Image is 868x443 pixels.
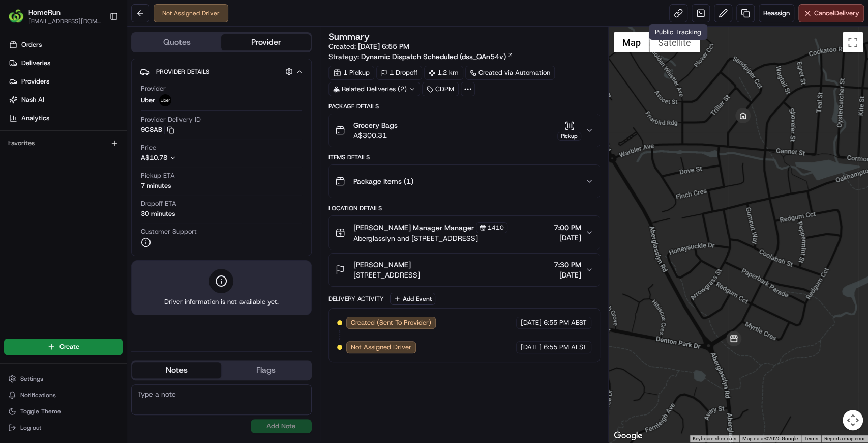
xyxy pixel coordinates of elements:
[328,51,514,62] div: Strategy:
[59,342,79,351] span: Create
[4,404,123,419] button: Toggle Theme
[4,73,127,90] a: Providers
[159,94,171,106] img: uber-new-logo.jpeg
[843,32,863,52] button: Toggle fullscreen view
[4,37,127,53] a: Orders
[4,421,123,435] button: Log out
[544,318,587,327] span: 6:55 PM AEST
[759,4,794,22] button: Reassign
[4,92,127,108] a: Nash AI
[424,66,463,80] div: 1.2 km
[544,343,587,352] span: 6:55 PM AEST
[557,121,581,141] button: Pickup
[328,66,374,80] div: 1 Pickup
[611,429,645,442] a: Open this area in Google Maps (opens a new window)
[141,181,171,190] div: 7 minutes
[141,84,166,93] span: Provider
[798,4,864,22] button: CancelDelivery
[141,227,197,236] span: Customer Support
[521,343,542,352] span: [DATE]
[141,153,230,162] button: A$10.78
[20,407,61,416] span: Toggle Theme
[361,51,506,62] span: Dynamic Dispatch Scheduled (dss_QAn54v)
[141,143,156,152] span: Price
[329,114,600,147] button: Grocery BagsA$300.31Pickup
[20,391,56,399] span: Notifications
[141,209,175,218] div: 30 minutes
[557,132,581,141] div: Pickup
[328,32,370,41] h3: Summary
[4,135,123,151] div: Favorites
[742,436,798,441] span: Map data ©2025 Google
[358,42,409,51] span: [DATE] 6:55 PM
[488,224,504,232] span: 1410
[132,34,221,50] button: Quotes
[328,82,420,96] div: Related Deliveries (2)
[361,51,514,62] a: Dynamic Dispatch Scheduled (dss_QAn54v)
[353,223,474,233] span: [PERSON_NAME] Manager Manager
[353,120,398,130] span: Grocery Bags
[353,176,413,186] span: Package Items ( 1 )
[21,114,49,123] span: Analytics
[28,7,61,17] button: HomeRun
[4,388,123,402] button: Notifications
[21,40,42,49] span: Orders
[328,204,600,212] div: Location Details
[554,260,581,270] span: 7:30 PM
[328,41,409,51] span: Created:
[141,115,201,124] span: Provider Delivery ID
[141,171,175,180] span: Pickup ETA
[554,233,581,243] span: [DATE]
[140,63,303,80] button: Provider Details
[141,199,176,208] span: Dropoff ETA
[221,362,310,378] button: Flags
[141,125,174,134] button: 9C8AB
[351,318,431,327] span: Created (Sent To Provider)
[649,32,700,52] button: Show satellite imagery
[4,372,123,386] button: Settings
[8,8,24,24] img: HomeRun
[164,297,278,307] span: Driver information is not available yet.
[824,436,865,441] a: Report a map error
[4,55,127,71] a: Deliveries
[353,270,420,280] span: [STREET_ADDRESS]
[21,77,49,86] span: Providers
[611,429,645,442] img: Google
[554,223,581,233] span: 7:00 PM
[804,436,818,441] a: Terms (opens in new tab)
[376,66,422,80] div: 1 Dropoff
[4,4,105,29] button: HomeRunHomeRun[EMAIL_ADDRESS][DOMAIN_NAME]
[141,153,167,162] span: A$10.78
[328,153,600,161] div: Items Details
[329,216,600,250] button: [PERSON_NAME] Manager Manager1410Aberglasslyn and [STREET_ADDRESS]7:00 PM[DATE]
[353,130,398,141] span: A$300.31
[141,96,155,105] span: Uber
[614,32,649,52] button: Show street map
[353,233,507,243] span: Aberglasslyn and [STREET_ADDRESS]
[329,254,600,286] button: [PERSON_NAME][STREET_ADDRESS]7:30 PM[DATE]
[20,375,43,383] span: Settings
[693,435,736,442] button: Keyboard shortcuts
[20,424,41,432] span: Log out
[221,34,310,50] button: Provider
[156,68,209,76] span: Provider Details
[353,260,411,270] span: [PERSON_NAME]
[422,82,459,96] div: CDPM
[4,110,127,126] a: Analytics
[649,24,707,40] div: Public Tracking
[554,270,581,280] span: [DATE]
[814,9,859,18] span: Cancel Delivery
[843,410,863,430] button: Map camera controls
[328,295,384,303] div: Delivery Activity
[390,293,435,305] button: Add Event
[521,318,542,327] span: [DATE]
[763,9,790,18] span: Reassign
[132,362,221,378] button: Notes
[21,95,44,104] span: Nash AI
[28,17,101,25] button: [EMAIL_ADDRESS][DOMAIN_NAME]
[465,66,555,80] a: Created via Automation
